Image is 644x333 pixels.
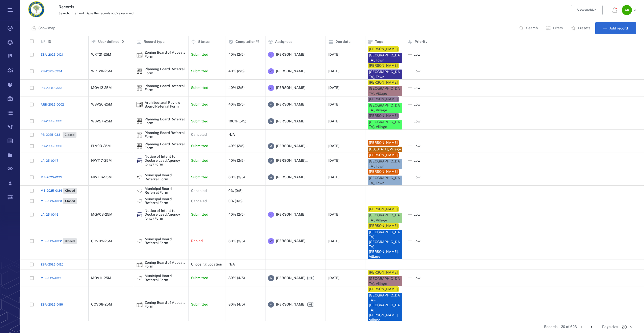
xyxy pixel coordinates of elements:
[137,302,143,308] div: Zoning Board of Appeals Form
[328,119,339,123] div: [DATE]
[41,102,64,107] a: ARB-2025-0002
[414,239,420,244] span: Low
[137,68,143,74] img: icon Planning Board Referral Form
[602,324,618,329] span: Page size
[191,158,208,163] p: Submitted
[191,119,208,124] p: Submitted
[276,239,305,244] span: [PERSON_NAME]
[145,84,186,92] div: Planning Board Referral Form
[145,142,186,150] div: Planning Board Referral Form
[91,213,113,216] div: MGV03-25M
[414,175,420,180] span: Low
[28,1,44,17] img: Orange County Planning Department logo
[91,239,112,243] div: COV09-25M
[618,324,636,330] div: 20
[41,198,77,204] a: MB-2025-0123Closed
[41,132,76,138] a: PB-2025-0331Closed
[622,5,638,15] button: AK
[145,197,186,205] div: Municipal Board Referral Form
[369,97,398,102] div: [PERSON_NAME]
[276,102,305,107] span: [PERSON_NAME]
[137,188,143,194] img: icon Municipal Board Referral Form
[41,238,77,244] a: MB-2025-0122Closed
[137,143,143,149] img: icon Planning Board Referral Form
[328,175,339,179] div: [DATE]
[145,237,186,245] div: Municipal Board Referral Form
[369,63,398,68] div: [PERSON_NAME]
[369,287,398,292] div: [PERSON_NAME]
[41,86,62,90] a: PB-2025-0333
[191,132,207,137] p: Canceled
[91,159,112,162] div: NWT17-25M
[578,26,590,31] p: Presets
[276,144,308,149] span: [PERSON_NAME]...
[587,323,595,331] button: Go to next page
[369,53,401,63] div: [GEOGRAPHIC_DATA], Town
[137,85,143,91] img: icon Planning Board Referral Form
[137,118,143,124] div: Planning Board Referral Form
[191,199,207,204] p: Canceled
[414,85,420,90] span: Low
[228,213,245,216] div: 40% (2/5)
[308,276,313,280] span: +1
[414,102,420,107] span: Low
[41,144,62,148] span: PB-2025-0330
[41,212,59,217] a: LA-25-0046
[568,22,594,34] button: Presets
[276,52,305,57] span: [PERSON_NAME]
[268,85,274,91] div: M T
[268,302,274,308] div: J M
[137,212,143,218] div: Notice of Intent to Declare Lead Agency (only) Form
[137,102,143,108] div: Architectural Review Board Referral Form
[526,26,538,31] p: Search
[268,52,274,58] div: M T
[145,187,186,195] div: Municipal Board Referral Form
[41,158,58,163] span: LA-25-0047
[98,39,124,44] p: User defined ID
[137,198,143,204] div: Municipal Board Referral Form
[369,276,401,286] div: [GEOGRAPHIC_DATA], Village
[41,188,62,193] span: MB-2025-0124
[137,132,143,138] div: Planning Board Referral Form
[369,176,401,185] div: [GEOGRAPHIC_DATA], Town
[91,86,112,90] div: MOV12-25M
[191,175,208,180] p: Submitted
[595,22,636,34] button: Add record
[543,22,567,34] button: Filters
[191,52,208,57] p: Submitted
[369,153,398,158] div: [PERSON_NAME]
[369,70,401,79] div: [GEOGRAPHIC_DATA], Town
[145,117,186,125] div: Planning Board Referral Form
[268,275,274,281] div: J M
[414,119,420,124] span: Low
[137,52,143,58] img: icon Zoning Board of Appeals Form
[91,103,112,106] div: WBV26-25M
[414,144,420,149] span: Low
[145,67,186,75] div: Planning Board Referral Form
[369,120,401,129] div: [GEOGRAPHIC_DATA], Village
[369,213,401,223] div: [GEOGRAPHIC_DATA], Village
[369,147,401,152] div: [US_STATE], Village
[145,173,186,181] div: Municipal Board Referral Form
[198,39,209,44] p: Status
[59,12,134,15] span: Search, filter and triage the records you've received.
[369,113,398,118] div: [PERSON_NAME]
[276,175,308,180] span: [PERSON_NAME]...
[41,239,62,243] span: MB-2025-0122
[191,102,208,107] p: Submitted
[91,119,112,123] div: WBV27-25M
[137,102,143,108] img: icon Architectural Review Board Referral Form
[41,302,63,307] a: ZBA-2025-0119
[228,303,245,306] div: 80% (4/5)
[48,39,51,44] p: ID
[369,293,401,323] div: [GEOGRAPHIC_DATA]-[GEOGRAPHIC_DATA][PERSON_NAME], Village
[41,188,77,194] a: MB-2025-0124Closed
[41,132,62,137] span: PB-2025-0331
[91,175,112,179] div: NWT16-25M
[137,302,143,308] img: icon Zoning Board of Appeals Form
[544,324,577,329] span: Records 1-20 of 623
[41,69,62,74] a: PB-2025-0334
[11,4,22,8] span: Help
